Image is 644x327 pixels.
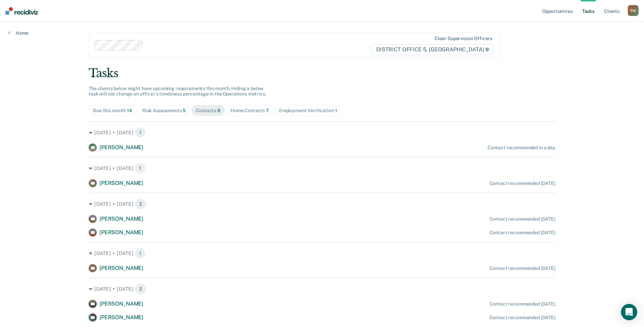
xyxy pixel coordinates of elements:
span: [PERSON_NAME] [99,229,143,236]
div: Clear supervision officers [435,36,492,41]
div: Home Contacts [231,108,269,114]
div: [DATE] • [DATE] 2 [89,199,555,209]
div: [DATE] • [DATE] 1 [89,248,555,259]
span: 1 [135,127,146,138]
div: Contact recommended [DATE] [490,315,555,321]
div: Contact recommended [DATE] [490,265,555,271]
span: 5 [183,108,186,113]
div: Open Intercom Messenger [621,304,637,320]
span: 1 [335,108,337,113]
span: 7 [266,108,269,113]
span: [PERSON_NAME] [99,265,143,271]
span: 9 [217,108,220,113]
span: [PERSON_NAME] [99,314,143,321]
div: Contact recommended [DATE] [490,230,555,236]
span: The clients below might have upcoming requirements this month. Hiding a below task will not chang... [89,86,266,97]
span: 14 [127,108,132,113]
span: [PERSON_NAME] [99,300,143,307]
div: [DATE] • [DATE] 1 [89,163,555,174]
span: [PERSON_NAME] [99,180,143,186]
span: 2 [135,199,146,209]
span: 1 [135,248,146,259]
div: Contact recommended [DATE] [490,216,555,222]
div: Contacts [196,108,220,114]
div: R M [628,5,639,16]
div: [DATE] • [DATE] 1 [89,127,555,138]
div: Risk Assessments [142,108,186,114]
div: Contact recommended in a day [487,145,555,151]
span: [PERSON_NAME] [99,144,143,151]
span: DISTRICT OFFICE 5, [GEOGRAPHIC_DATA] [372,44,494,55]
span: [PERSON_NAME] [99,216,143,222]
span: 2 [135,283,146,294]
div: Contact recommended [DATE] [490,301,555,307]
button: RM [628,5,639,16]
div: Contact recommended [DATE] [490,180,555,186]
div: Tasks [89,66,555,80]
div: [DATE] • [DATE] 2 [89,283,555,294]
span: 1 [135,163,146,174]
img: Recidiviz [5,7,38,15]
div: Due this month [93,108,132,114]
a: Home [8,30,29,36]
div: Employment Verification [279,108,337,114]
